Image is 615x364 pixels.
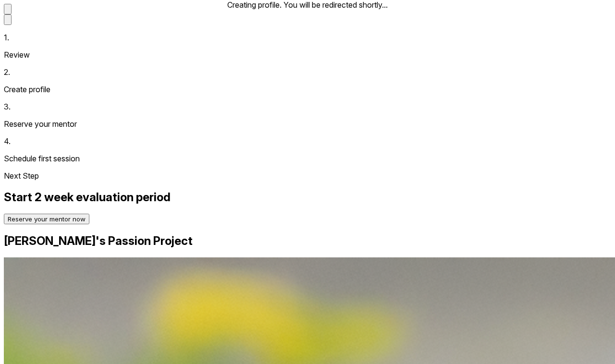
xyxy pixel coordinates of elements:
[4,171,611,181] div: Next Step
[4,234,611,248] h2: [PERSON_NAME]'s Passion Project
[4,154,611,163] p: Schedule first session
[4,190,611,204] h2: Start 2 week evaluation period
[4,33,611,42] p: 1.
[4,4,12,14] button: profile picture
[4,119,611,129] p: Reserve your mentor
[4,102,611,111] p: 3.
[4,85,611,94] p: Create profile
[4,214,89,224] button: Reserve your mentor now
[4,50,611,60] p: Review
[4,67,611,77] p: 2.
[4,136,611,146] p: 4.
